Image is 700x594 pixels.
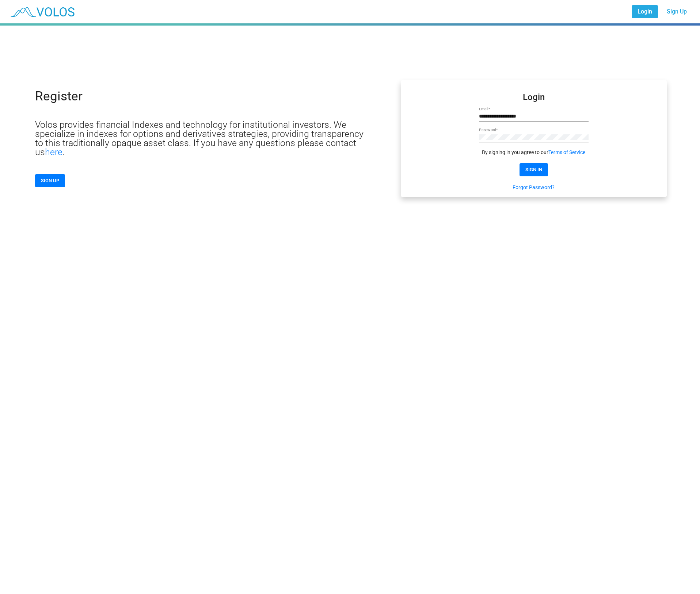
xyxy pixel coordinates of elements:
a: Terms of Service [548,149,585,156]
p: Register [35,90,83,103]
img: blue_transparent.png [6,3,78,21]
a: Login [632,5,658,18]
a: Forgot Password? [513,184,555,191]
a: here [45,147,62,157]
span: Sign Up [667,8,687,15]
span: SIGN UP [41,178,59,183]
span: SIGN IN [525,167,542,172]
div: By signing in you agree to our [479,149,589,156]
mat-card-title: Login [523,93,545,101]
a: Sign Up [661,5,693,18]
button: SIGN UP [35,174,65,187]
span: Login [638,8,652,15]
p: Volos provides financial Indexes and technology for institutional investors. We specialize in ind... [35,120,368,157]
button: SIGN IN [520,163,548,176]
